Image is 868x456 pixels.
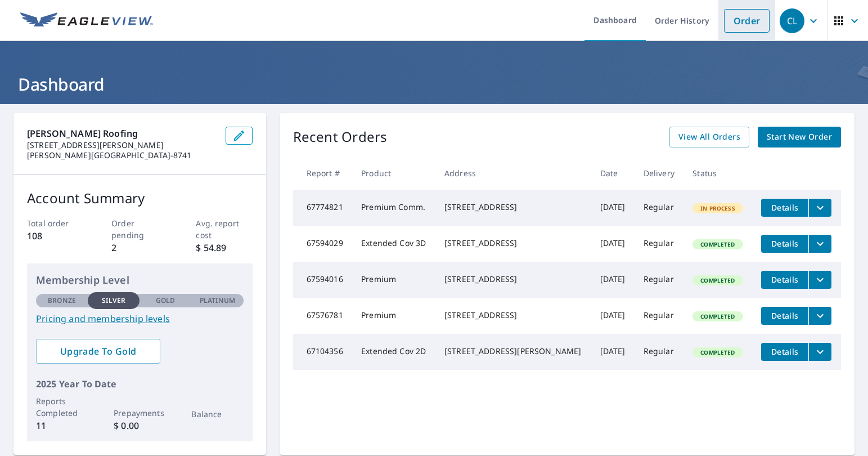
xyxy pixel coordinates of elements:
[48,296,76,306] p: Bronze
[36,419,88,432] p: 11
[293,226,353,262] td: 67594029
[20,12,153,29] img: EV Logo
[293,190,353,226] td: 67774821
[768,346,802,357] span: Details
[635,262,684,298] td: Regular
[293,127,388,147] p: Recent Orders
[444,346,582,357] div: [STREET_ADDRESS][PERSON_NAME]
[591,334,635,370] td: [DATE]
[591,226,635,262] td: [DATE]
[761,199,808,217] button: detailsBtn-67774821
[694,276,741,284] span: Completed
[352,298,435,334] td: Premium
[591,298,635,334] td: [DATE]
[808,343,831,361] button: filesDropdownBtn-67104356
[780,8,804,33] div: CL
[808,307,831,325] button: filesDropdownBtn-67576781
[591,262,635,298] td: [DATE]
[808,235,831,253] button: filesDropdownBtn-67594029
[45,345,151,357] span: Upgrade To Gold
[444,202,582,213] div: [STREET_ADDRESS]
[694,204,742,212] span: In Process
[196,241,252,254] p: $ 54.89
[352,334,435,370] td: Extended Cov 2D
[808,271,831,289] button: filesDropdownBtn-67594016
[352,157,435,190] th: Product
[635,157,684,190] th: Delivery
[635,226,684,262] td: Regular
[27,140,217,150] p: [STREET_ADDRESS][PERSON_NAME]
[27,150,217,160] p: [PERSON_NAME][GEOGRAPHIC_DATA]-8741
[435,157,591,190] th: Address
[102,296,125,306] p: Silver
[444,310,582,321] div: [STREET_ADDRESS]
[591,157,635,190] th: Date
[14,73,854,96] h1: Dashboard
[27,188,253,208] p: Account Summary
[36,339,160,364] a: Upgrade To Gold
[293,262,353,298] td: 67594016
[591,190,635,226] td: [DATE]
[669,127,749,147] a: View All Orders
[27,229,83,243] p: 108
[761,271,808,289] button: detailsBtn-67594016
[200,296,235,306] p: Platinum
[761,307,808,325] button: detailsBtn-67576781
[724,9,770,33] a: Order
[444,238,582,249] div: [STREET_ADDRESS]
[635,190,684,226] td: Regular
[761,343,808,361] button: detailsBtn-67104356
[191,408,243,420] p: Balance
[114,419,165,432] p: $ 0.00
[293,157,353,190] th: Report #
[111,241,168,254] p: 2
[111,217,168,241] p: Order pending
[27,127,217,140] p: [PERSON_NAME] Roofing
[683,157,752,190] th: Status
[156,296,175,306] p: Gold
[444,274,582,285] div: [STREET_ADDRESS]
[196,217,252,241] p: Avg. report cost
[768,202,802,213] span: Details
[635,334,684,370] td: Regular
[768,274,802,285] span: Details
[694,312,741,320] span: Completed
[352,226,435,262] td: Extended Cov 3D
[678,130,740,144] span: View All Orders
[767,130,832,144] span: Start New Order
[694,348,741,356] span: Completed
[758,127,841,147] a: Start New Order
[36,395,88,419] p: Reports Completed
[27,217,83,229] p: Total order
[635,298,684,334] td: Regular
[293,334,353,370] td: 67104356
[761,235,808,253] button: detailsBtn-67594029
[36,312,244,325] a: Pricing and membership levels
[808,199,831,217] button: filesDropdownBtn-67774821
[352,262,435,298] td: Premium
[293,298,353,334] td: 67576781
[36,272,244,288] p: Membership Level
[352,190,435,226] td: Premium Comm.
[694,240,741,248] span: Completed
[36,377,244,391] p: 2025 Year To Date
[768,238,802,249] span: Details
[768,310,802,321] span: Details
[114,407,165,419] p: Prepayments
